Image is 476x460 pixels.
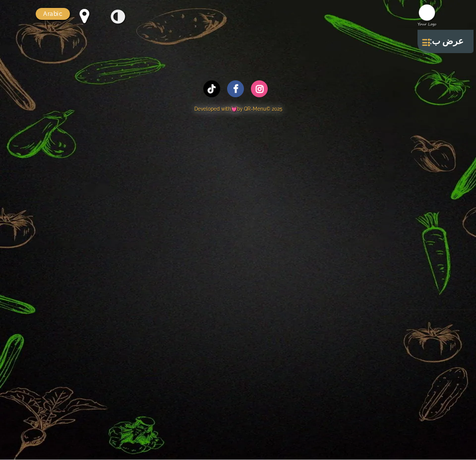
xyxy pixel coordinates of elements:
a: 2025 ©Developed withby QR-Menu [36,102,440,115]
span: 2025 © [266,106,282,112]
span: Developed with [194,106,237,112]
span: by QR-Menu [237,106,266,112]
a: Arabic [36,8,70,20]
p: عرض ب: [430,35,464,47]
